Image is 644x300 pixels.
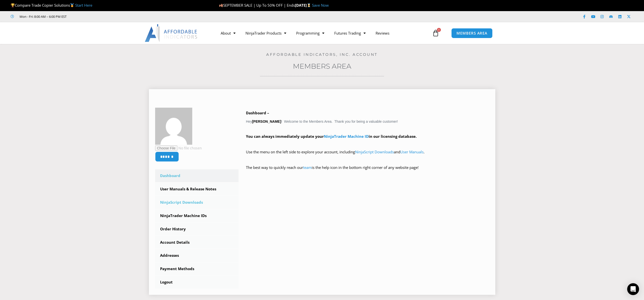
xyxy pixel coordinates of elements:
span: MEMBERS AREA [456,31,487,35]
div: Hey ! Welcome to the Members Area. Thank you for being a valuable customer! [246,110,489,178]
a: Addresses [155,249,239,262]
a: Account Details [155,236,239,249]
img: 🥇 [70,3,74,7]
a: MEMBERS AREA [451,28,493,38]
a: Start Here [75,3,92,8]
strong: [DATE] [295,3,312,8]
a: Save Now [312,3,329,8]
span: Mon - Fri: 8:00 AM – 6:00 PM EST [18,14,67,20]
p: Use the menu on the left side to explore your account, including and . [246,149,489,162]
a: Order History [155,223,239,236]
a: Payment Methods [155,262,239,275]
a: NinjaScript Downloads [155,196,239,209]
span: 0 [437,28,441,32]
a: team [303,165,312,170]
a: Reviews [371,27,394,39]
a: NinjaTrader Products [240,27,291,39]
img: 7a36ff228feb9d7138a0fced11267c06fcb81bd64e3a8c02523559ef96864252 [155,108,192,145]
nav: Account pages [155,169,239,289]
a: NinjaTrader Machine ID [324,134,369,139]
a: User Manuals & Release Notes [155,183,239,196]
a: Dashboard [155,169,239,182]
a: Members Area [293,62,351,70]
a: NinjaTrader Machine IDs [155,209,239,222]
strong: You can always immediately update your in our licensing database. [246,134,417,139]
b: Dashboard – [246,110,269,115]
span: SEPTEMBER SALE | Up To 50% OFF | Ends [219,3,295,8]
nav: Menu [216,27,431,39]
a: About [216,27,240,39]
a: Affordable Indicators, Inc. Account [266,52,378,57]
a: Logout [155,276,239,289]
a: Futures Trading [329,27,371,39]
iframe: Customer reviews powered by Trustpilot [73,14,148,19]
p: The best way to quickly reach our is the help icon in the bottom right corner of any website page! [246,164,489,178]
a: 0 [425,26,447,40]
div: Open Intercom Messenger [627,283,639,295]
img: 🍂 [219,3,223,7]
img: LogoAI | Affordable Indicators – NinjaTrader [145,24,198,42]
img: ⌛ [307,3,311,7]
strong: [PERSON_NAME] [252,120,281,123]
a: NinjaScript Downloads [355,149,394,154]
a: Programming [291,27,329,39]
span: Compare Trade Copier Solutions [11,3,92,8]
img: 🏆 [11,3,15,7]
a: User Manuals [400,149,424,154]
